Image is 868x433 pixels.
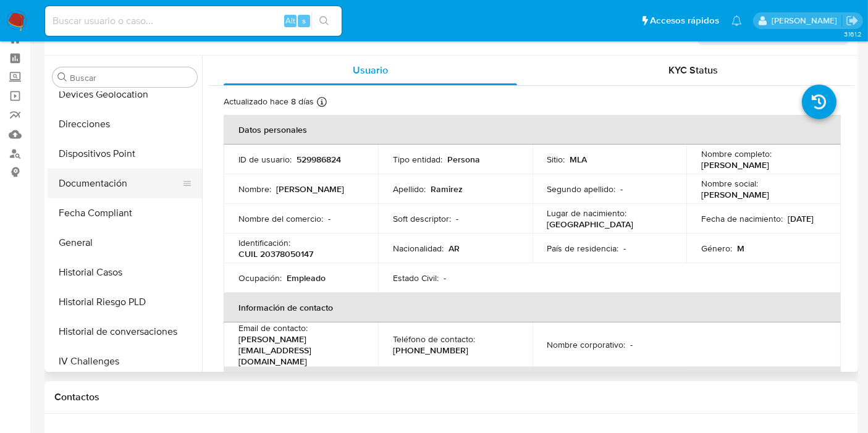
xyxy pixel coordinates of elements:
p: Segundo apellido : [547,183,616,195]
button: Historial Casos [48,258,202,287]
p: Género : [701,243,732,254]
p: MLA [570,154,588,165]
p: [PERSON_NAME] [276,183,344,195]
a: Salir [846,14,859,27]
p: Lugar de nacimiento : [547,208,627,219]
button: Historial Riesgo PLD [48,287,202,317]
button: Dispositivos Point [48,139,202,169]
button: Fecha Compliant [48,198,202,228]
button: Documentación [48,169,192,198]
span: Alt [285,15,295,27]
p: - [624,243,626,254]
p: Soft descriptor : [393,213,451,224]
p: [PERSON_NAME] [701,189,769,200]
p: Nombre social : [701,178,758,189]
th: Datos personales [224,115,841,145]
p: Actualizado hace 8 días [224,96,314,107]
p: - [328,213,331,224]
h1: Contactos [54,391,848,403]
span: Accesos rápidos [650,14,719,27]
p: belen.palamara@mercadolibre.com [772,15,841,27]
p: Teléfono de contacto : [393,334,475,345]
p: - [631,339,633,350]
p: CUIL 20378050147 [238,248,313,259]
p: - [456,213,458,224]
th: Información de contacto [224,293,841,322]
p: Nombre del comercio : [238,213,323,224]
a: Notificaciones [731,15,742,26]
button: Buscar [57,72,67,82]
p: Tipo entidad : [393,154,442,165]
button: search-icon [311,12,337,30]
p: Ramirez [431,183,463,195]
span: KYC Status [669,63,718,77]
p: - [444,272,446,284]
p: AR [449,243,460,254]
th: Verificación y cumplimiento [224,367,841,397]
button: Direcciones [48,109,202,139]
button: Devices Geolocation [48,80,202,109]
p: País de residencia : [547,243,619,254]
p: M [737,243,744,254]
p: [DATE] [788,213,814,224]
button: IV Challenges [48,347,202,376]
p: Nombre corporativo : [547,339,626,350]
p: Apellido : [393,183,426,195]
p: [PERSON_NAME] [701,159,769,170]
button: General [48,228,202,258]
p: Identificación : [238,237,290,248]
p: [PHONE_NUMBER] [393,345,468,356]
p: Ocupación : [238,272,282,284]
p: [GEOGRAPHIC_DATA] [547,219,634,230]
p: Nacionalidad : [393,243,444,254]
button: Historial de conversaciones [48,317,202,347]
p: 529986824 [297,154,341,165]
p: Estado Civil : [393,272,439,284]
input: Buscar [70,72,192,83]
p: ID de usuario : [238,154,292,165]
p: Sitio : [547,154,565,165]
p: Persona [447,154,480,165]
p: Nombre : [238,183,271,195]
p: Email de contacto : [238,322,308,334]
p: Empleado [287,272,326,284]
span: 3.161.2 [844,29,862,39]
p: Fecha de nacimiento : [701,213,783,224]
p: Nombre completo : [701,148,772,159]
input: Buscar usuario o caso... [45,13,342,29]
span: s [302,15,306,27]
span: Usuario [353,63,388,77]
p: [PERSON_NAME][EMAIL_ADDRESS][DOMAIN_NAME] [238,334,358,367]
p: - [621,183,623,195]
